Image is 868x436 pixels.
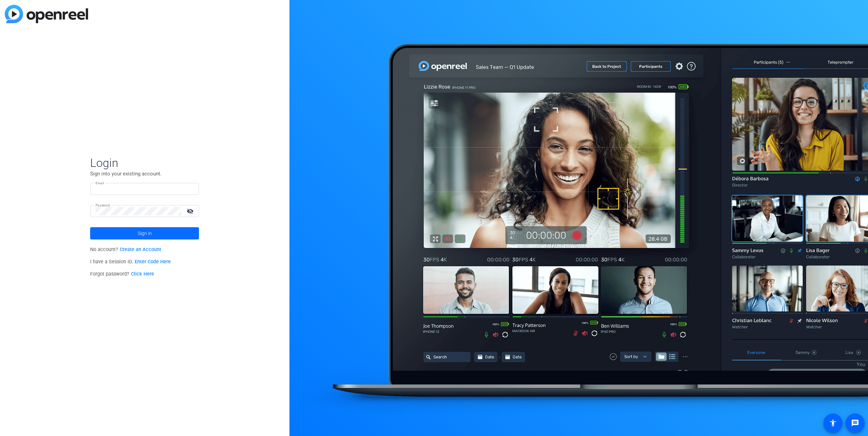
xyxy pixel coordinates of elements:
[90,227,199,239] button: Sign in
[183,206,199,216] mat-icon: visibility_off
[138,225,152,242] span: Sign in
[96,185,194,193] input: Enter Email Address
[96,181,104,185] mat-label: Email
[90,259,171,265] span: I have a Session ID.
[135,259,171,265] a: Enter Code Here
[851,419,859,427] mat-icon: message
[90,271,154,277] span: Forgot password?
[131,271,154,277] a: Click Here
[829,419,837,427] mat-icon: accessibility
[90,247,161,252] span: No account?
[90,170,199,177] p: Sign into your existing account.
[90,156,199,170] span: Login
[5,5,88,23] img: blue-gradient.svg
[120,247,161,252] a: Create an Account
[96,203,110,207] mat-label: Password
